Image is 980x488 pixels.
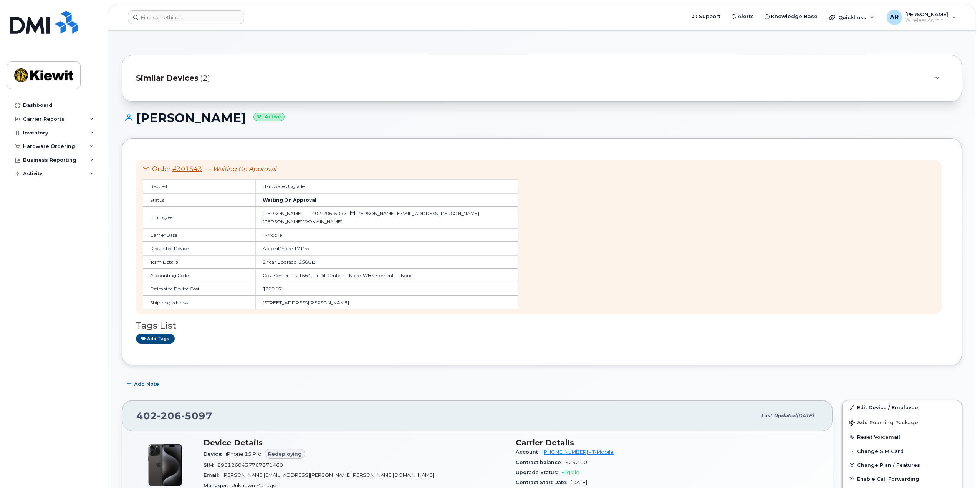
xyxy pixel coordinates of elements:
span: Support [699,13,720,20]
td: Shipping address [143,296,255,309]
td: Employee [143,207,255,228]
span: — [205,165,276,173]
input: Find something... [128,10,244,24]
td: Accounting Codes [143,269,255,282]
a: Edit Device / Employee [843,400,962,414]
span: [PERSON_NAME][EMAIL_ADDRESS][PERSON_NAME][PERSON_NAME][DOMAIN_NAME] [222,472,434,478]
a: #301543 [172,165,202,173]
span: Contract balance [516,460,565,465]
span: Account [516,449,542,455]
td: 2 Year Upgrade (256GB) [255,255,518,269]
button: Add Note [122,377,166,391]
td: Waiting On Approval [255,193,518,207]
span: 5097 [181,410,212,422]
button: Enable Call Forwarding [843,472,962,486]
span: 206 [157,410,181,422]
span: Change Plan / Features [857,462,920,468]
a: Add tags [136,334,175,344]
a: Knowledge Base [759,9,823,24]
td: Request [143,179,255,193]
span: Redeploying [268,450,302,458]
span: Add Note [134,380,159,388]
span: Enable Call Forwarding [857,476,919,481]
div: Quicklinks [824,10,880,25]
span: 5097 [332,211,346,216]
span: Order [152,165,171,173]
td: Requested Device [143,242,255,255]
span: Device [204,451,226,457]
span: Knowledge Base [771,13,818,20]
span: iPhone 15 Pro [226,451,262,457]
span: Eligible [561,470,579,475]
span: Wireless Admin [905,17,948,23]
span: [DATE] [571,480,587,485]
span: AR [890,13,899,22]
button: Change Plan / Features [843,458,962,472]
span: SIM [204,462,217,468]
h3: Carrier Details [516,438,819,447]
span: Similar Devices [136,73,199,84]
td: Estimated Device Cost [143,282,255,295]
span: 402 [312,211,346,216]
span: 8901260437767871460 [217,462,283,468]
span: $232.00 [565,460,587,465]
span: [PERSON_NAME] [263,211,303,216]
td: Status [143,193,255,207]
td: [STREET_ADDRESS][PERSON_NAME] [255,296,518,309]
span: Contract Start Date [516,480,571,485]
a: Alerts [726,9,759,24]
span: Email [204,472,222,478]
span: Upgrade Status [516,470,561,475]
span: Last updated [761,413,796,418]
button: Add Roaming Package [843,414,962,430]
td: $269.97 [255,282,518,295]
div: Amanda Reidler [881,10,962,25]
a: Support [687,9,726,24]
span: Alerts [738,13,754,20]
td: Apple iPhone 17 Pro [255,242,518,255]
span: [PERSON_NAME] [905,11,948,17]
h3: Device Details [204,438,507,447]
em: Waiting On Approval [213,165,276,173]
span: [PERSON_NAME][EMAIL_ADDRESS][PERSON_NAME][PERSON_NAME][DOMAIN_NAME] [263,211,479,224]
small: Active [253,113,285,121]
td: Term Details [143,255,255,269]
span: Add Roaming Package [849,420,918,427]
td: Hardware Upgrade [255,179,518,193]
a: [PHONE_NUMBER] - T-Mobile [542,449,614,455]
span: 402 [136,410,212,422]
td: Carrier Base [143,228,255,242]
td: Cost Center — 21564, Profit Center — None, WBS Element — None [255,269,518,282]
span: (2) [200,73,210,84]
span: 206 [321,211,332,216]
span: [DATE] [796,413,814,418]
img: iPhone_15_Pro_Black.png [142,442,188,488]
h1: [PERSON_NAME] [122,111,962,124]
iframe: Messenger Launcher [947,455,974,482]
span: Quicklinks [838,14,866,20]
button: Reset Voicemail [843,430,962,444]
td: T-Mobile [255,228,518,242]
h3: Tags List [136,321,948,330]
button: Change SIM Card [843,444,962,458]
